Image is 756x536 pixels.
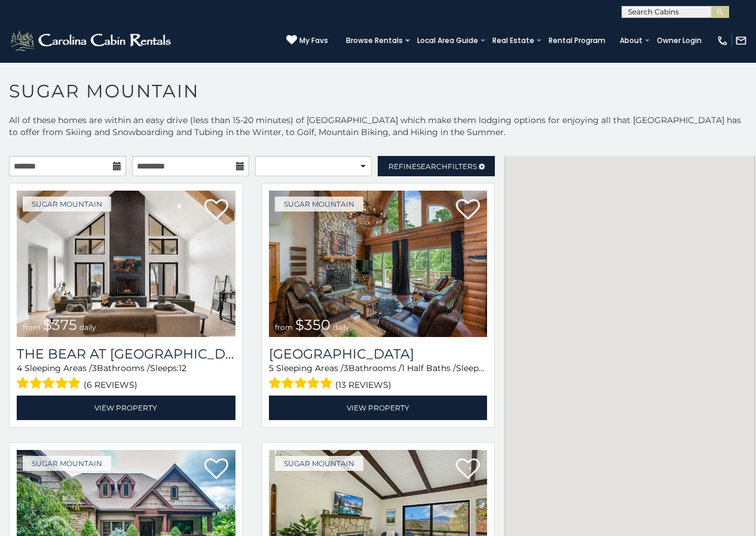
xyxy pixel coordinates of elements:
[179,363,186,373] span: 12
[204,457,228,482] a: Add to favorites
[79,323,96,332] span: daily
[340,32,409,49] a: Browse Rentals
[456,457,480,482] a: Add to favorites
[275,197,363,212] a: Sugar Mountain
[9,29,175,53] img: White-1-2.png
[651,32,708,49] a: Owner Login
[402,363,456,373] span: 1 Half Baths /
[486,32,540,49] a: Real Estate
[269,396,488,420] a: View Property
[92,363,97,373] span: 3
[275,456,363,471] a: Sugar Mountain
[269,191,488,337] img: 1714398141_thumbnail.jpeg
[23,197,111,212] a: Sugar Mountain
[23,456,111,471] a: Sugar Mountain
[543,32,611,49] a: Rental Program
[17,191,235,337] img: 1714387646_thumbnail.jpeg
[295,316,330,333] span: $350
[286,35,328,47] a: My Favs
[614,32,648,49] a: About
[17,396,235,420] a: View Property
[299,35,328,46] span: My Favs
[344,363,348,373] span: 3
[378,156,495,176] a: RefineSearchFilters
[485,363,492,373] span: 12
[17,191,235,337] a: from $375 daily
[269,362,488,393] div: Sleeping Areas / Bathrooms / Sleeps:
[17,346,235,362] a: The Bear At [GEOGRAPHIC_DATA]
[23,323,41,332] span: from
[388,162,477,171] span: Refine Filters
[275,323,293,332] span: from
[269,191,488,337] a: from $350 daily
[17,346,235,362] h3: The Bear At Sugar Mountain
[717,35,729,47] img: phone-regular-white.png
[17,362,235,393] div: Sleeping Areas / Bathrooms / Sleeps:
[735,35,747,47] img: mail-regular-white.png
[417,162,448,171] span: Search
[411,32,484,49] a: Local Area Guide
[17,363,22,373] span: 4
[335,377,391,393] span: (13 reviews)
[204,198,228,223] a: Add to favorites
[84,377,137,393] span: (6 reviews)
[333,323,350,332] span: daily
[456,198,480,223] a: Add to favorites
[43,316,77,333] span: $375
[269,346,488,362] a: [GEOGRAPHIC_DATA]
[269,363,274,373] span: 5
[269,346,488,362] h3: Grouse Moor Lodge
